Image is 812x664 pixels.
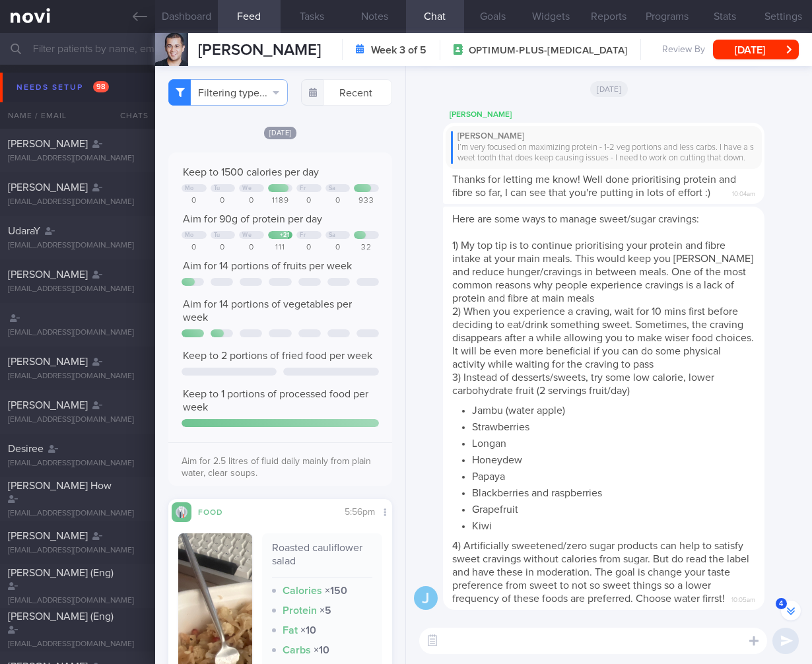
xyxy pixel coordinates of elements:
[371,44,426,57] strong: Week 3 of 5
[280,232,290,239] div: + 21
[472,417,755,434] li: Strawberries
[452,240,753,304] span: 1) My top tip is to continue prioritising your protein and fibre intake at your main meals. This ...
[472,516,755,533] li: Kiwi
[191,506,244,517] div: Food
[713,40,799,59] button: [DATE]
[102,102,155,129] div: Chats
[8,372,147,382] div: [EMAIL_ADDRESS][DOMAIN_NAME]
[732,186,755,199] span: 10:04am
[469,44,627,57] span: OPTIMUM-PLUS-[MEDICAL_DATA]
[300,232,306,239] div: Fr
[8,596,147,606] div: [EMAIL_ADDRESS][DOMAIN_NAME]
[8,444,44,454] span: Desiree
[296,196,321,206] div: 0
[329,232,336,239] div: Sa
[320,605,331,616] strong: × 5
[8,197,147,207] div: [EMAIL_ADDRESS][DOMAIN_NAME]
[8,415,147,425] div: [EMAIL_ADDRESS][DOMAIN_NAME]
[452,174,736,198] span: Thanks for letting me know! Well done prioritising protein and fibre so far, I can see that you'r...
[329,185,336,192] div: Sa
[662,44,705,56] span: Review By
[211,243,236,253] div: 0
[8,284,147,294] div: [EMAIL_ADDRESS][DOMAIN_NAME]
[242,185,252,192] div: We
[183,299,352,323] span: Aim for 14 portions of vegetables per week
[8,139,88,149] span: [PERSON_NAME]
[8,531,88,541] span: [PERSON_NAME]
[183,261,352,271] span: Aim for 14 portions of fruits per week
[283,605,317,616] strong: Protein
[8,481,112,491] span: [PERSON_NAME] How
[283,585,322,596] strong: Calories
[198,42,321,58] span: [PERSON_NAME]
[451,131,757,142] div: [PERSON_NAME]
[8,226,40,236] span: UdaraY
[8,154,147,164] div: [EMAIL_ADDRESS][DOMAIN_NAME]
[182,243,207,253] div: 0
[93,81,109,92] span: 98
[185,185,194,192] div: Mo
[472,500,755,516] li: Grapefruit
[185,232,194,239] div: Mo
[452,306,754,370] span: 2) When you experience a craving, wait for 10 mins first before deciding to eat/drink something s...
[472,434,755,450] li: Longan
[283,625,298,636] strong: Fat
[168,79,288,106] button: Filtering type...
[590,81,628,97] span: [DATE]
[8,568,114,578] span: [PERSON_NAME] (Eng)
[214,185,220,192] div: Tu
[8,546,147,556] div: [EMAIL_ADDRESS][DOMAIN_NAME]
[268,196,293,206] div: 1189
[300,185,306,192] div: Fr
[472,467,755,483] li: Papaya
[182,196,207,206] div: 0
[8,269,88,280] span: [PERSON_NAME]
[242,232,252,239] div: We
[781,601,801,620] button: 4
[268,243,293,253] div: 111
[472,450,755,467] li: Honeydew
[8,509,147,519] div: [EMAIL_ADDRESS][DOMAIN_NAME]
[183,389,368,413] span: Keep to 1 portions of processed food per week
[239,243,264,253] div: 0
[776,598,787,609] span: 4
[472,401,755,417] li: Jambu (water apple)
[325,196,351,206] div: 0
[182,457,371,478] span: Aim for 2.5 litres of fluid daily mainly from plain water, clear soups.
[451,143,757,164] div: I’m very focused on maximizing protein - 1-2 veg portions and less carbs. I have a sweet tooth th...
[239,196,264,206] div: 0
[8,400,88,411] span: [PERSON_NAME]
[452,541,749,604] span: 4) Artificially sweetened/zero sugar products can help to satisfy sweet cravings without calories...
[183,167,319,178] span: Keep to 1500 calories per day
[314,645,329,655] strong: × 10
[452,214,699,224] span: Here are some ways to manage sweet/sugar cravings:
[214,232,220,239] div: Tu
[8,611,114,622] span: [PERSON_NAME] (Eng)
[8,328,147,338] div: [EMAIL_ADDRESS][DOMAIN_NAME]
[325,243,351,253] div: 0
[13,79,112,96] div: Needs setup
[272,541,372,578] div: Roasted cauliflower salad
[472,483,755,500] li: Blackberries and raspberries
[731,592,755,605] span: 10:05am
[183,214,322,224] span: Aim for 90g of protein per day
[264,127,297,139] span: [DATE]
[443,107,804,123] div: [PERSON_NAME]
[8,356,88,367] span: [PERSON_NAME]
[283,645,311,655] strong: Carbs
[296,243,321,253] div: 0
[8,640,147,649] div: [EMAIL_ADDRESS][DOMAIN_NAME]
[8,182,88,193] span: [PERSON_NAME]
[452,372,714,396] span: 3) Instead of desserts/sweets, try some low calorie, lower carbohydrate fruit (2 servings fruit/day)
[8,241,147,251] div: [EMAIL_ADDRESS][DOMAIN_NAME]
[183,350,372,361] span: Keep to 2 portions of fried food per week
[211,196,236,206] div: 0
[354,243,379,253] div: 32
[345,508,375,517] span: 5:56pm
[354,196,379,206] div: 933
[300,625,316,636] strong: × 10
[414,586,438,611] div: J
[325,585,347,596] strong: × 150
[8,459,147,469] div: [EMAIL_ADDRESS][DOMAIN_NAME]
